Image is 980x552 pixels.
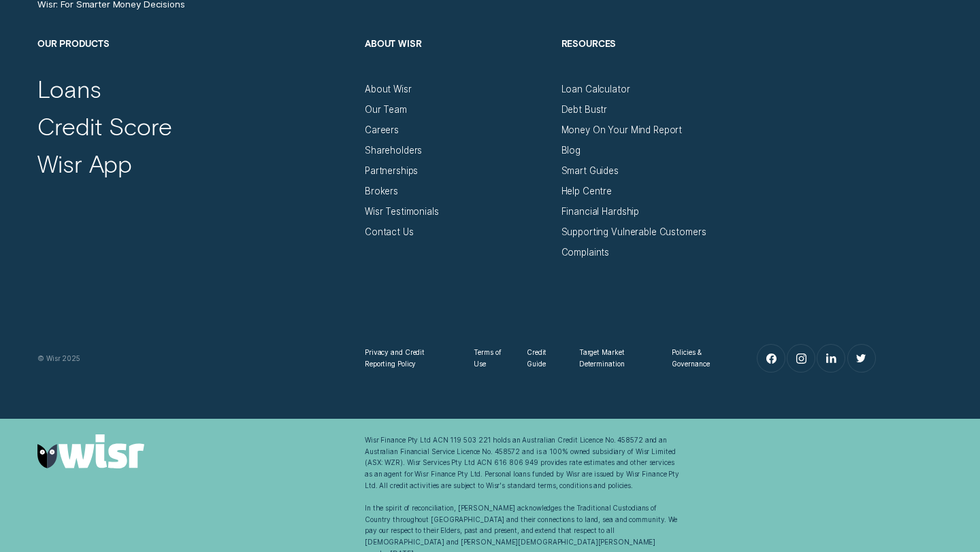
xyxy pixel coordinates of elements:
[817,345,845,372] a: LinkedIn
[561,165,619,177] a: Smart Guides
[561,186,612,197] a: Help Centre
[37,434,144,468] img: Wisr
[37,149,132,178] a: Wisr App
[561,226,706,238] a: Supporting Vulnerable Customers
[365,84,412,95] a: About Wisr
[37,111,172,141] a: Credit Score
[365,186,398,197] a: Brokers
[757,345,785,372] a: Facebook
[527,347,559,369] a: Credit Guide
[561,124,683,136] a: Money On Your Mind Report
[365,104,407,116] a: Our Team
[561,206,640,218] a: Financial Hardship
[787,345,815,372] a: Instagram
[561,104,608,116] a: Debt Bustr
[365,226,414,238] a: Contact Us
[32,353,359,364] div: © Wisr 2025
[561,247,610,258] a: Complaints
[672,347,725,369] a: Policies & Governance
[365,347,453,369] a: Privacy and Credit Reporting Policy
[474,347,506,369] a: Terms of Use
[37,74,101,103] a: Loans
[37,38,353,84] h2: Our Products
[579,347,652,369] a: Target Market Determination
[561,145,581,156] a: Blog
[561,38,747,84] h2: Resources
[561,84,630,95] a: Loan Calculator
[365,206,439,218] a: Wisr Testimonials
[365,38,550,84] h2: About Wisr
[365,145,422,156] a: Shareholders
[848,345,875,372] a: Twitter
[365,124,399,136] a: Careers
[365,165,418,177] a: Partnerships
